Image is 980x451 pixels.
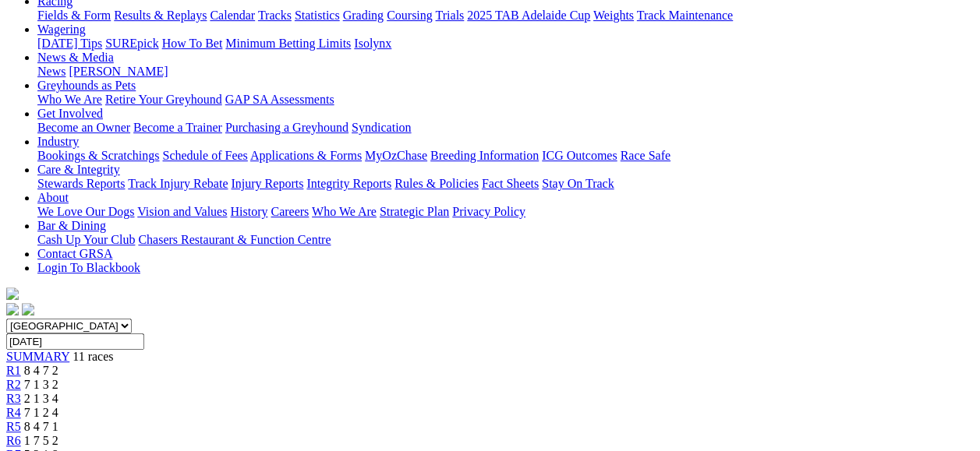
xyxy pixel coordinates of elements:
[37,191,69,204] a: About
[6,350,69,363] a: SUMMARY
[37,107,103,120] a: Get Involved
[312,205,377,218] a: Who We Are
[306,177,391,190] a: Integrity Reports
[352,121,411,134] a: Syndication
[37,65,974,79] div: News & Media
[24,364,58,377] span: 8 4 7 2
[37,135,79,148] a: Industry
[250,149,362,162] a: Applications & Forms
[37,93,102,106] a: Who We Are
[24,420,58,433] span: 8 4 7 1
[37,233,135,246] a: Cash Up Your Club
[162,37,223,50] a: How To Bet
[105,37,158,50] a: SUREpick
[73,350,113,363] span: 11 races
[6,406,21,419] a: R4
[225,37,351,50] a: Minimum Betting Limits
[343,9,384,22] a: Grading
[295,9,340,22] a: Statistics
[24,434,58,447] span: 1 7 5 2
[210,9,255,22] a: Calendar
[365,149,427,162] a: MyOzChase
[37,163,120,176] a: Care & Integrity
[133,121,222,134] a: Become a Trainer
[225,93,334,106] a: GAP SA Assessments
[37,79,136,92] a: Greyhounds as Pets
[37,9,974,23] div: Racing
[230,205,267,218] a: History
[128,177,228,190] a: Track Injury Rebate
[37,247,112,260] a: Contact GRSA
[24,378,58,391] span: 7 1 3 2
[24,392,58,405] span: 2 1 3 4
[482,177,539,190] a: Fact Sheets
[37,23,86,36] a: Wagering
[37,121,130,134] a: Become an Owner
[162,149,247,162] a: Schedule of Fees
[394,177,479,190] a: Rules & Policies
[6,333,144,350] input: Select date
[37,177,974,191] div: Care & Integrity
[620,149,670,162] a: Race Safe
[37,177,125,190] a: Stewards Reports
[24,406,58,419] span: 7 1 2 4
[37,149,974,163] div: Industry
[380,205,449,218] a: Strategic Plan
[37,51,114,64] a: News & Media
[271,205,309,218] a: Careers
[637,9,733,22] a: Track Maintenance
[231,177,303,190] a: Injury Reports
[37,205,134,218] a: We Love Our Dogs
[37,219,106,232] a: Bar & Dining
[6,420,21,433] a: R5
[387,9,433,22] a: Coursing
[37,9,111,22] a: Fields & Form
[6,392,21,405] a: R3
[37,93,974,107] div: Greyhounds as Pets
[37,121,974,135] div: Get Involved
[6,434,21,447] a: R6
[105,93,222,106] a: Retire Your Greyhound
[6,287,19,300] img: logo-grsa-white.png
[430,149,539,162] a: Breeding Information
[354,37,391,50] a: Isolynx
[37,149,159,162] a: Bookings & Scratchings
[6,378,21,391] a: R2
[37,261,140,274] a: Login To Blackbook
[542,149,617,162] a: ICG Outcomes
[22,303,34,315] img: twitter.svg
[435,9,464,22] a: Trials
[593,9,634,22] a: Weights
[114,9,207,22] a: Results & Replays
[37,37,102,50] a: [DATE] Tips
[467,9,590,22] a: 2025 TAB Adelaide Cup
[69,65,168,78] a: [PERSON_NAME]
[138,233,331,246] a: Chasers Restaurant & Function Centre
[258,9,292,22] a: Tracks
[37,65,65,78] a: News
[6,303,19,315] img: facebook.svg
[542,177,614,190] a: Stay On Track
[452,205,525,218] a: Privacy Policy
[137,205,227,218] a: Vision and Values
[6,364,21,377] a: R1
[37,205,974,219] div: About
[37,37,974,51] div: Wagering
[225,121,348,134] a: Purchasing a Greyhound
[37,233,974,247] div: Bar & Dining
